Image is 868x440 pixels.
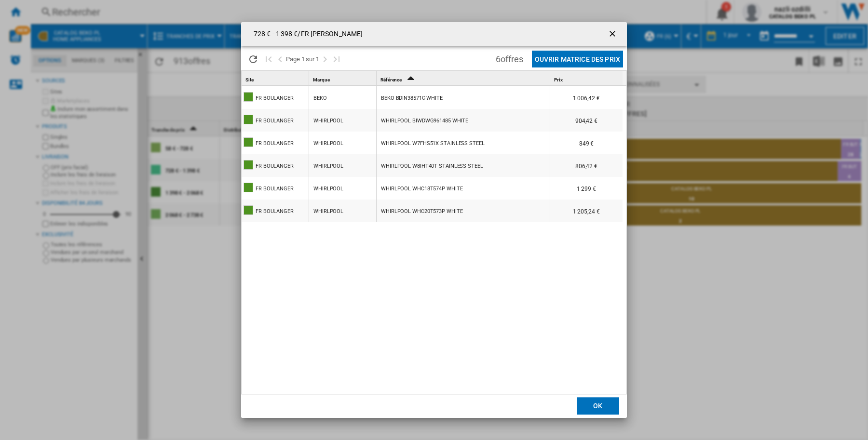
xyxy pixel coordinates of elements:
[381,155,483,177] div: WHIRLPOOL W8IHT40T STAINLESS STEEL
[554,77,563,82] span: Prix
[241,22,627,418] md-dialog: Products list popup
[380,77,402,82] span: Référence
[256,110,294,132] div: FR BOULANGER
[491,48,528,68] span: 6
[608,29,619,40] ng-md-icon: getI18NText('BUTTONS.CLOSE_DIALOG')
[377,200,550,222] div: https://www.boulanger.com/ref/1202230
[381,133,485,155] div: WHIRLPOOL W7FHS51X STAINLESS STEEL
[381,200,462,223] div: WHIRLPOOL WHC20T573P WHITE
[242,86,309,108] wk-reference-title-cell: FR BOULANGER
[379,71,550,86] div: Sort Ascending
[319,48,331,70] button: Page suivante
[309,132,376,154] wk-reference-title-cell: WHIRLPOOL
[242,200,309,222] wk-reference-title-cell: FR BOULANGER
[309,86,376,108] wk-reference-title-cell: BEKO
[263,48,274,70] button: Première page
[256,155,294,177] div: FR BOULANGER
[256,133,294,155] div: FR BOULANGER
[381,178,462,200] div: WHIRLPOOL WHC18T574P WHITE
[313,77,329,82] span: Marque
[377,154,550,176] div: https://www.boulanger.com/ref/1200856
[552,71,623,86] div: Prix Sort None
[249,29,363,39] h4: 728 € - 1 398 €/FR [PERSON_NAME]
[604,25,623,44] button: getI18NText('BUTTONS.CLOSE_DIALOG')
[256,178,294,200] div: FR BOULANGER
[381,110,468,132] div: WHIRLPOOL BIWDWG961485 WHITE
[377,109,550,131] div: https://www.boulanger.com/ref/1191741
[309,200,376,222] wk-reference-title-cell: WHIRLPOOL
[256,200,294,223] div: FR BOULANGER
[550,154,623,176] div: 806,42 €
[550,200,623,222] div: 1 205,24 €
[311,71,376,86] div: Marque Sort None
[245,77,254,82] span: Site
[313,200,343,223] div: WHIRLPOOL
[313,133,343,155] div: WHIRLPOOL
[309,154,376,176] wk-reference-title-cell: WHIRLPOOL
[331,48,342,70] button: Dernière page
[577,398,619,415] button: OK
[550,109,623,131] div: 904,42 €
[381,87,443,109] div: BEKO BDIN38571C WHITE
[501,54,523,64] span: offres
[313,155,343,177] div: WHIRLPOOL
[242,132,309,154] wk-reference-title-cell: FR BOULANGER
[242,177,309,199] wk-reference-title-cell: FR BOULANGER
[377,177,550,199] div: https://www.boulanger.com/ref/1168714
[550,177,623,199] div: 1 299 €
[313,87,327,109] div: BEKO
[550,86,623,108] div: 1 006,42 €
[242,109,309,131] wk-reference-title-cell: FR BOULANGER
[552,71,623,86] div: Sort None
[309,109,376,131] wk-reference-title-cell: WHIRLPOOL
[313,110,343,132] div: WHIRLPOOL
[313,178,343,200] div: WHIRLPOOL
[244,71,309,86] div: Site Sort None
[311,71,376,86] div: Sort None
[379,71,550,86] div: Référence Sort Ascending
[550,132,623,154] div: 849 €
[377,132,550,154] div: https://www.boulanger.com/ref/1188249
[244,48,263,70] button: Recharger
[309,177,376,199] wk-reference-title-cell: WHIRLPOOL
[377,86,550,108] div: https://www.boulanger.com/ref/1200614
[274,48,286,70] button: >Page précédente
[532,51,623,67] button: Ouvrir Matrice des prix
[256,87,294,109] div: FR BOULANGER
[242,154,309,176] wk-reference-title-cell: FR BOULANGER
[286,48,319,70] span: Page 1 sur 1
[244,71,309,86] div: Sort None
[403,77,418,82] span: Sort Ascending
